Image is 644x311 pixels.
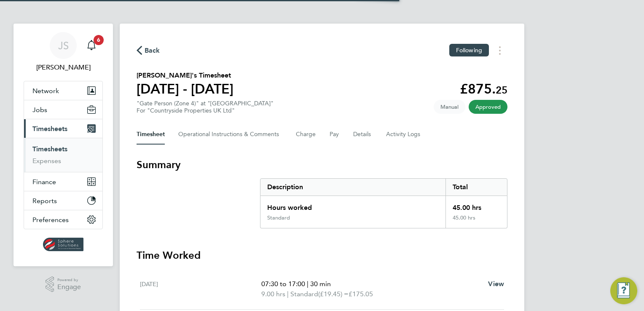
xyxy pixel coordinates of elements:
[488,280,504,288] span: View
[137,45,160,56] button: Back
[32,125,67,133] span: Timesheets
[58,40,69,51] span: JS
[610,277,637,304] button: Engage Resource Center
[488,279,504,289] a: View
[307,280,309,288] span: |
[32,87,59,95] span: Network
[43,238,84,251] img: spheresolutions-logo-retina.png
[330,124,340,145] button: Pay
[24,81,102,100] button: Network
[178,124,282,145] button: Operational Instructions & Comments
[24,138,102,172] div: Timesheets
[83,32,100,59] a: 6
[261,290,285,298] span: 9.00 hrs
[24,62,103,72] span: Jack Spencer
[137,107,274,114] div: For "Countryside Properties UK Ltd"
[492,44,507,57] button: Timesheets Menu
[434,100,465,114] span: This timesheet was manually created.
[24,172,102,191] button: Finance
[261,280,305,288] span: 07:30 to 17:00
[137,80,233,97] h1: [DATE] - [DATE]
[13,24,113,266] nav: Main navigation
[349,290,373,298] span: £175.05
[386,124,421,145] button: Activity Logs
[32,106,47,114] span: Jobs
[310,280,331,288] span: 30 min
[137,249,507,262] h3: Time Worked
[260,179,445,196] div: Description
[24,119,102,138] button: Timesheets
[456,46,482,54] span: Following
[137,158,507,172] h3: Summary
[260,178,507,228] div: Summary
[24,100,102,119] button: Jobs
[137,70,233,80] h2: [PERSON_NAME]'s Timesheet
[445,196,507,214] div: 45.00 hrs
[32,216,69,224] span: Preferences
[32,157,61,165] a: Expenses
[24,32,103,72] a: JS[PERSON_NAME]
[469,100,507,114] span: This timesheet has been approved.
[137,124,165,145] button: Timesheet
[46,276,81,292] a: Powered byEngage
[449,44,489,56] button: Following
[260,196,445,214] div: Hours worked
[318,290,349,298] span: (£19.45) =
[460,81,507,97] app-decimal: £875.
[287,290,289,298] span: |
[24,238,103,251] a: Go to home page
[296,124,316,145] button: Charge
[140,279,261,299] div: [DATE]
[32,178,56,186] span: Finance
[32,145,67,153] a: Timesheets
[445,179,507,196] div: Total
[353,124,373,145] button: Details
[496,84,507,96] span: 25
[24,191,102,210] button: Reports
[137,100,274,114] div: "Gate Person (Zone 4)" at "[GEOGRAPHIC_DATA]"
[290,289,318,299] span: Standard
[32,197,57,205] span: Reports
[24,210,102,229] button: Preferences
[267,214,290,221] div: Standard
[57,276,81,284] span: Powered by
[94,35,104,45] span: 6
[57,284,81,291] span: Engage
[145,46,160,56] span: Back
[445,214,507,228] div: 45.00 hrs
